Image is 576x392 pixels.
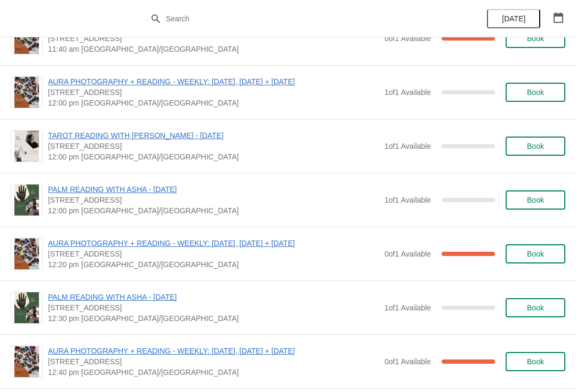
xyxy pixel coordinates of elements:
span: 12:40 pm [GEOGRAPHIC_DATA]/[GEOGRAPHIC_DATA] [48,367,379,378]
span: [STREET_ADDRESS] [48,302,379,313]
span: 11:40 am [GEOGRAPHIC_DATA]/[GEOGRAPHIC_DATA] [48,44,379,54]
span: AURA PHOTOGRAPHY + READING - WEEKLY: [DATE], [DATE] + [DATE] [48,76,379,87]
span: [STREET_ADDRESS] [48,141,379,151]
button: Book [506,137,565,156]
img: AURA PHOTOGRAPHY + READING - WEEKLY: FRIDAY, SATURDAY + SUNDAY | 74 Broadway Market, London, UK |... [14,238,39,269]
button: Book [506,83,565,102]
span: 1 of 1 Available [385,142,431,150]
span: Book [527,196,544,204]
span: [STREET_ADDRESS] [48,33,379,44]
img: TAROT READING WITH SARAH - 24TH AUGUST | 74 Broadway Market, London, UK | 12:00 pm Europe/London [14,131,39,162]
span: 0 of 1 Available [385,250,431,258]
button: Book [506,190,565,210]
span: 0 of 1 Available [385,34,431,43]
button: Book [506,352,565,371]
span: AURA PHOTOGRAPHY + READING - WEEKLY: [DATE], [DATE] + [DATE] [48,346,379,356]
span: [STREET_ADDRESS] [48,249,379,259]
span: 12:30 pm [GEOGRAPHIC_DATA]/[GEOGRAPHIC_DATA] [48,313,379,324]
span: [STREET_ADDRESS] [48,356,379,367]
img: AURA PHOTOGRAPHY + READING - WEEKLY: FRIDAY, SATURDAY + SUNDAY | 74 Broadway Market, London, UK |... [14,23,39,54]
input: Search [165,9,432,28]
button: [DATE] [487,9,540,28]
span: 1 of 1 Available [385,88,431,97]
img: AURA PHOTOGRAPHY + READING - WEEKLY: FRIDAY, SATURDAY + SUNDAY | 74 Broadway Market, London, UK |... [14,77,39,108]
img: PALM READING WITH ASHA - 24TH AUGUST | 74 Broadway Market, London, UK | 12:30 pm Europe/London [14,292,39,323]
span: [STREET_ADDRESS] [48,195,379,205]
span: 12:00 pm [GEOGRAPHIC_DATA]/[GEOGRAPHIC_DATA] [48,205,379,216]
span: 1 of 1 Available [385,196,431,204]
span: TAROT READING WITH [PERSON_NAME] - [DATE] [48,130,379,141]
span: 12:00 pm [GEOGRAPHIC_DATA]/[GEOGRAPHIC_DATA] [48,98,379,108]
span: PALM READING WITH ASHA - [DATE] [48,292,379,302]
span: Book [527,142,544,150]
span: [STREET_ADDRESS] [48,87,379,98]
span: AURA PHOTOGRAPHY + READING - WEEKLY: [DATE], [DATE] + [DATE] [48,238,379,249]
span: 0 of 1 Available [385,357,431,366]
span: Book [527,250,544,258]
span: Book [527,303,544,312]
span: 12:20 pm [GEOGRAPHIC_DATA]/[GEOGRAPHIC_DATA] [48,259,379,270]
button: Book [506,298,565,317]
button: Book [506,29,565,48]
span: Book [527,88,544,97]
span: PALM READING WITH ASHA - [DATE] [48,184,379,195]
button: Book [506,244,565,263]
img: AURA PHOTOGRAPHY + READING - WEEKLY: FRIDAY, SATURDAY + SUNDAY | 74 Broadway Market, London, UK |... [14,346,39,377]
span: Book [527,357,544,366]
img: PALM READING WITH ASHA - 24TH AUGUST | 74 Broadway Market, London, UK | 12:00 pm Europe/London [14,185,39,215]
span: 12:00 pm [GEOGRAPHIC_DATA]/[GEOGRAPHIC_DATA] [48,151,379,162]
span: [DATE] [502,14,525,23]
span: Book [527,34,544,43]
span: 1 of 1 Available [385,303,431,312]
